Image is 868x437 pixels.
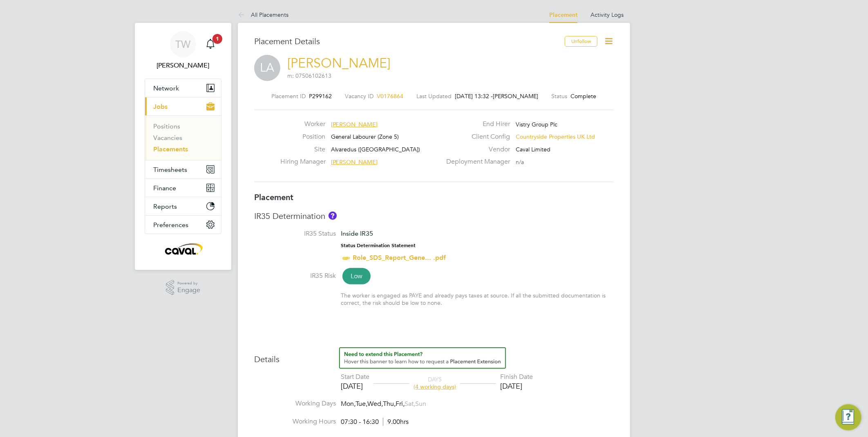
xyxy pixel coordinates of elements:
div: 07:30 - 16:30 [341,418,409,426]
span: TW [176,39,191,50]
a: Positions [153,122,180,130]
span: [DATE] 13:32 - [455,92,493,100]
span: Thu, [383,400,396,408]
span: Jobs [153,103,168,110]
div: The worker is engaged as PAYE and already pays taxes at source. If all the submitted documentatio... [341,292,614,306]
a: Go to home page [145,242,221,255]
a: Powered byEngage [166,280,201,295]
button: Finance [145,179,221,197]
span: Sat, [405,400,415,408]
span: Low [342,268,371,284]
span: Tim Wells [145,61,221,70]
span: Complete [571,92,597,100]
span: P299162 [309,92,332,100]
label: Vendor [441,145,510,154]
label: Position [280,133,325,141]
a: Placements [153,145,188,153]
span: General Labourer (Zone 5) [331,133,399,140]
label: Hiring Manager [280,158,325,166]
span: Mon, [341,400,356,408]
span: n/a [516,158,524,166]
label: Vacancy ID [345,92,374,100]
div: [DATE] [341,381,369,391]
a: [PERSON_NAME] [287,55,390,71]
label: Working Days [254,399,336,408]
label: End Hirer [441,120,510,128]
a: TW[PERSON_NAME] [145,31,221,70]
span: [PERSON_NAME] [331,158,378,166]
button: About IR35 [329,212,337,220]
span: [PERSON_NAME] [331,121,378,128]
span: Network [153,84,179,92]
span: Inside IR35 [341,230,373,237]
label: IR35 Risk [254,272,336,280]
a: All Placements [238,11,289,18]
span: Countryside Properties UK Ltd [516,133,595,140]
label: Placement ID [272,92,306,100]
span: Sun [415,400,426,408]
span: Timesheets [153,166,187,173]
span: Alvaredus ([GEOGRAPHIC_DATA]) [331,146,421,153]
button: Engage Resource Center [835,404,861,430]
b: Placement [254,192,293,202]
img: caval-logo-retina.png [163,242,204,255]
span: Wed, [367,400,383,408]
span: 1 [213,34,222,44]
h3: Details [254,347,614,365]
span: Reports [153,203,177,210]
div: [DATE] [500,381,533,391]
a: Placement [549,11,577,18]
label: Last Updated [417,92,452,100]
div: Start Date [341,373,369,381]
label: Status [552,92,568,100]
span: Tue, [356,400,367,408]
span: 9.00hrs [383,418,409,426]
span: LA [254,55,280,81]
button: Reports [145,197,221,215]
label: Client Config [441,133,510,141]
div: Finish Date [500,373,533,381]
a: Vacancies [153,134,182,142]
a: 1 [202,31,219,57]
a: Role_SDS_Report_Gene... .pdf [353,254,446,261]
h3: IR35 Determination [254,211,614,221]
span: V0176864 [377,92,404,100]
span: m: 07506102613 [287,72,331,79]
label: Site [280,145,325,154]
button: How to extend a Placement? [339,347,506,369]
span: Engage [177,287,200,294]
h3: Placement Details [254,36,559,47]
span: Caval Limited [516,146,550,153]
button: Preferences [145,216,221,234]
label: Worker [280,120,325,128]
div: Jobs [145,115,221,160]
span: Powered by [177,280,200,287]
span: Preferences [153,221,188,229]
strong: Status Determination Statement [341,243,416,248]
button: Jobs [145,97,221,115]
label: Working Hours [254,417,336,426]
a: Activity Logs [591,11,624,18]
span: Fri, [396,400,405,408]
span: Finance [153,184,176,192]
label: Deployment Manager [441,158,510,166]
div: DAYS [409,376,460,390]
label: IR35 Status [254,230,336,238]
nav: Main navigation [135,23,231,270]
span: [PERSON_NAME] [493,92,539,100]
button: Network [145,79,221,97]
span: (4 working days) [414,383,456,390]
button: Unfollow [565,36,597,47]
button: Timesheets [145,160,221,178]
span: Vistry Group Plc [516,121,557,128]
